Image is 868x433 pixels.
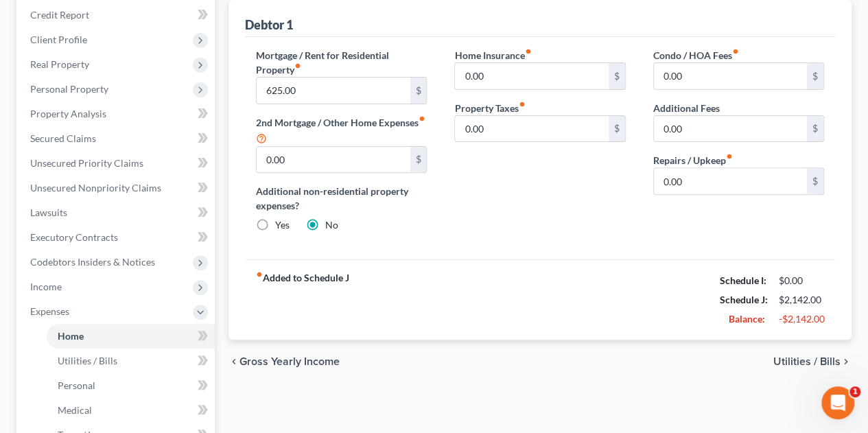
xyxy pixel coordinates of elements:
[275,218,290,232] label: Yes
[720,274,766,286] strong: Schedule I:
[228,356,239,367] i: chevron_left
[58,379,95,391] span: Personal
[30,256,155,268] span: Codebtors Insiders & Notices
[19,3,215,27] a: Credit Report
[654,168,807,194] input: --
[454,48,531,62] label: Home Insurance
[653,153,733,167] label: Repairs / Upkeep
[47,324,215,349] a: Home
[19,102,215,126] a: Property Analysis
[47,373,215,398] a: Personal
[779,312,824,326] div: -$2,142.00
[455,63,608,89] input: --
[256,115,427,146] label: 2nd Mortgage / Other Home Expenses
[821,386,854,419] iframe: Intercom live chat
[653,48,739,62] label: Condo / HOA Fees
[524,48,531,55] i: fiber_manual_record
[653,101,720,115] label: Additional Fees
[30,83,108,95] span: Personal Property
[58,404,92,416] span: Medical
[773,356,852,367] button: Utilities / Bills chevron_right
[30,9,89,21] span: Credit Report
[807,116,823,142] div: $
[30,157,143,169] span: Unsecured Priority Claims
[30,108,106,119] span: Property Analysis
[256,271,263,278] i: fiber_manual_record
[47,349,215,373] a: Utilities / Bills
[773,356,841,367] span: Utilities / Bills
[19,200,215,225] a: Lawsuits
[30,58,89,70] span: Real Property
[47,398,215,423] a: Medical
[239,356,340,367] span: Gross Yearly Income
[410,78,427,104] div: $
[841,356,852,367] i: chevron_right
[19,225,215,250] a: Executory Contracts
[807,168,823,194] div: $
[30,281,62,292] span: Income
[58,330,84,342] span: Home
[410,147,427,173] div: $
[732,48,739,55] i: fiber_manual_record
[609,63,625,89] div: $
[228,356,340,367] button: chevron_left Gross Yearly Income
[19,176,215,200] a: Unsecured Nonpriority Claims
[325,218,338,232] label: No
[720,294,768,305] strong: Schedule J:
[779,274,824,288] div: $0.00
[30,231,118,243] span: Executory Contracts
[58,355,117,366] span: Utilities / Bills
[455,116,608,142] input: --
[19,126,215,151] a: Secured Claims
[256,48,427,77] label: Mortgage / Rent for Residential Property
[294,62,301,69] i: fiber_manual_record
[257,147,410,173] input: --
[419,115,425,122] i: fiber_manual_record
[779,293,824,307] div: $2,142.00
[518,101,525,108] i: fiber_manual_record
[654,116,807,142] input: --
[30,182,161,194] span: Unsecured Nonpriority Claims
[726,153,733,160] i: fiber_manual_record
[256,271,349,329] strong: Added to Schedule J
[256,184,427,213] label: Additional non-residential property expenses?
[849,386,860,397] span: 1
[729,313,765,325] strong: Balance:
[807,63,823,89] div: $
[30,34,87,45] span: Client Profile
[454,101,525,115] label: Property Taxes
[30,132,96,144] span: Secured Claims
[19,151,215,176] a: Unsecured Priority Claims
[257,78,410,104] input: --
[245,16,293,33] div: Debtor 1
[654,63,807,89] input: --
[609,116,625,142] div: $
[30,207,67,218] span: Lawsuits
[30,305,69,317] span: Expenses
